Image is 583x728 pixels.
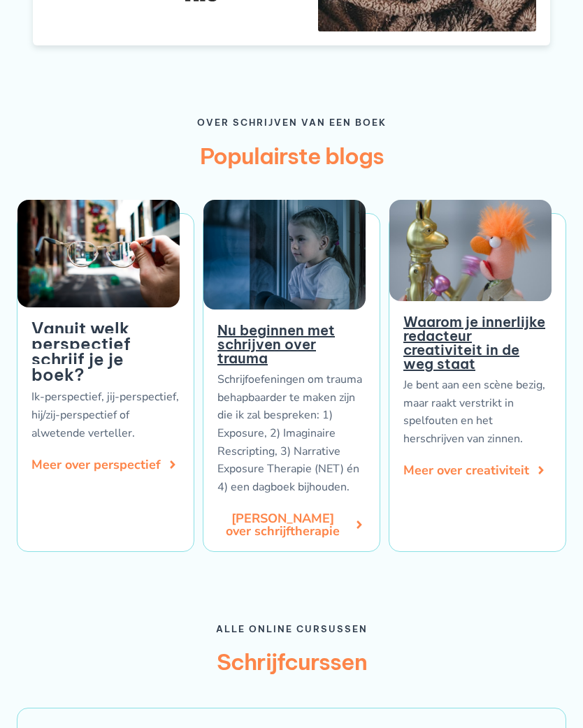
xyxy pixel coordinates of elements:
p: Je bent aan een scène bezig, maar raakt verstrikt in spelfouten en het herschrijven van zinnen. [403,377,552,448]
h6: Alle online cursussen [17,625,566,634]
span: [PERSON_NAME] over schrijftherapie [217,512,347,537]
span: Vanuit welk perspectief schrijf je je boek? [31,318,131,385]
p: Schrijfoefeningen om trauma behapbaarder te maken zijn die ik zal bespreken: 1) Exposure, 2) Imag... [217,371,366,496]
a: Meer over perspectief [31,458,179,471]
span: Meer over creativiteit [403,464,529,476]
img: Geweld is een schone zaak - kort verhaal - Lucia van den Brink - trauma - kindermishandel - PTSS ... [203,200,366,310]
a: [PERSON_NAME] over schrijftherapie [217,512,366,537]
span: Meer over perspectief [31,458,161,471]
a: Nu beginnen met schrijven over trauma [217,321,335,367]
img: waarom je innerlijke redacteur (ratio) creativiteit in de weg staat [389,200,552,301]
a: Meer over creativiteit [403,464,547,476]
p: Ik-perspectief, jij-perspectief, hij/zij-perspectief of alwetende verteller. [31,388,180,442]
h6: Over schrijven van een boek [17,118,566,127]
a: Waarom je innerlijke redacteur creativiteit in de weg staat [403,313,545,372]
img: welk vertelpespectief je kiest betekent door wiens ogen je kijkt, ik-perspectief, jij-perspectief... [17,200,180,308]
h2: Populairste blogs [17,142,566,171]
h2: Schrijfcurssen [17,648,566,677]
